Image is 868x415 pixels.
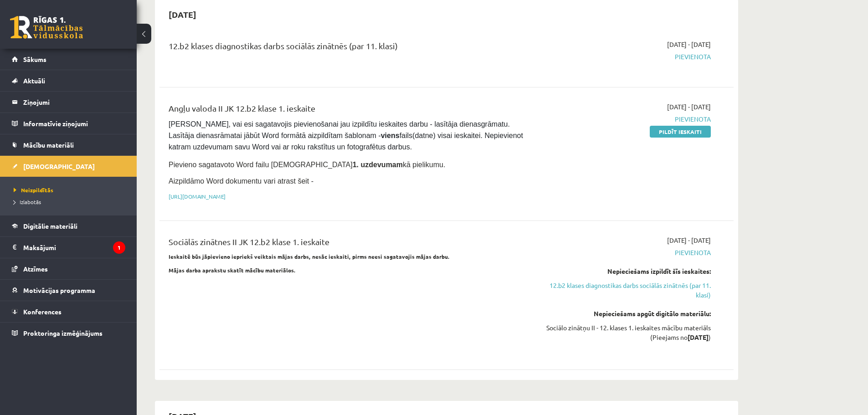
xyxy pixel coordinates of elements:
[667,102,711,112] span: [DATE] - [DATE]
[14,198,128,206] a: Izlabotās
[12,280,125,301] a: Motivācijas programma
[23,77,45,85] span: Aktuāli
[539,323,711,342] div: Sociālo zinātņu II - 12. klases 1. ieskaites mācību materiāls (Pieejams no )
[12,92,125,113] a: Ziņojumi
[169,266,296,274] strong: Mājas darba aprakstu skatīt mācību materiālos.
[14,186,128,194] a: Neizpildītās
[23,113,125,134] legend: Informatīvie ziņojumi
[23,286,95,294] span: Motivācijas programma
[539,52,711,61] span: Pievienota
[539,266,711,276] div: Nepieciešams izpildīt šīs ieskaites:
[12,301,125,322] a: Konferences
[113,241,125,254] i: 1
[23,307,62,316] span: Konferences
[650,126,711,138] a: Pildīt ieskaiti
[23,162,95,170] span: [DEMOGRAPHIC_DATA]
[23,329,103,337] span: Proktoringa izmēģinājums
[169,253,450,260] strong: Ieskaitē būs jāpievieno iepriekš veiktais mājas darbs, nesāc ieskaiti, pirms neesi sagatavojis mā...
[169,177,313,185] span: Aizpildāmo Word dokumentu vari atrast šeit -
[539,248,711,257] span: Pievienota
[12,156,125,177] a: [DEMOGRAPHIC_DATA]
[12,49,125,70] a: Sākums
[539,309,711,318] div: Nepieciešams apgūt digitālo materiālu:
[23,55,46,63] span: Sākums
[12,134,125,155] a: Mācību materiāli
[353,161,403,169] strong: 1. uzdevumam
[23,92,125,113] legend: Ziņojumi
[12,70,125,91] a: Aktuāli
[159,4,205,25] h2: [DATE]
[23,237,125,258] legend: Maksājumi
[169,102,525,119] div: Angļu valoda II JK 12.b2 klase 1. ieskaite
[667,40,711,49] span: [DATE] - [DATE]
[12,323,125,343] a: Proktoringa izmēģinājums
[10,16,83,39] a: Rīgas 1. Tālmācības vidusskola
[169,193,226,200] a: [URL][DOMAIN_NAME]
[688,333,709,341] strong: [DATE]
[169,161,445,169] span: Pievieno sagatavoto Word failu [DEMOGRAPHIC_DATA] kā pielikumu.
[23,222,77,230] span: Digitālie materiāli
[539,281,711,300] a: 12.b2 klases diagnostikas darbs sociālās zinātnēs (par 11. klasi)
[23,141,74,149] span: Mācību materiāli
[381,132,400,139] strong: viens
[12,258,125,279] a: Atzīmes
[667,236,711,245] span: [DATE] - [DATE]
[12,237,125,258] a: Maksājumi1
[169,120,525,151] span: [PERSON_NAME], vai esi sagatavojis pievienošanai jau izpildītu ieskaites darbu - lasītāja dienasg...
[23,265,48,273] span: Atzīmes
[14,186,53,194] span: Neizpildītās
[12,215,125,236] a: Digitālie materiāli
[169,236,525,252] div: Sociālās zinātnes II JK 12.b2 klase 1. ieskaite
[14,198,41,205] span: Izlabotās
[12,113,125,134] a: Informatīvie ziņojumi
[169,40,525,56] div: 12.b2 klases diagnostikas darbs sociālās zinātnēs (par 11. klasi)
[539,114,711,124] span: Pievienota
